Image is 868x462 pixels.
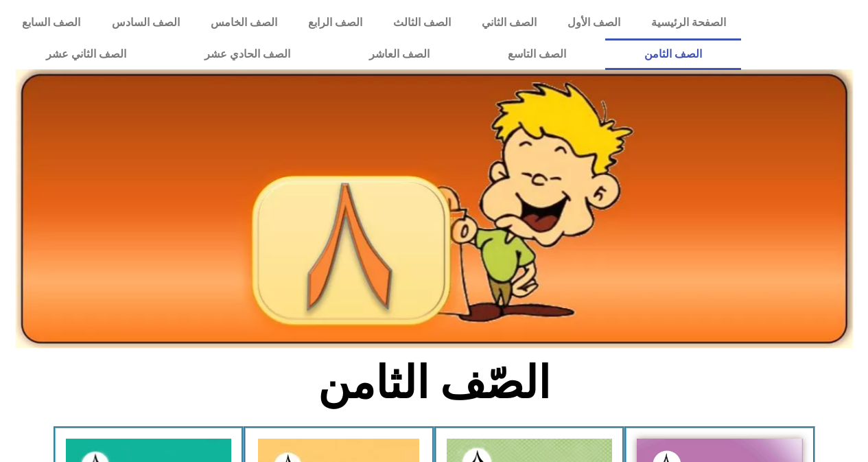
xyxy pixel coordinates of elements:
h2: الصّف الثامن [207,356,661,410]
a: الصف العاشر [330,38,469,70]
a: الصف الثالث [377,7,466,38]
a: الصفحة الرئيسية [635,7,741,38]
a: الصف الثامن [605,38,741,70]
a: الصف السادس [96,7,195,38]
a: الصف التاسع [469,38,605,70]
a: الصف الرابع [292,7,377,38]
a: الصف الخامس [195,7,292,38]
a: الصف السابع [7,7,96,38]
a: الصف الأول [552,7,635,38]
a: الصف الثاني عشر [7,38,165,70]
a: الصف الثاني [466,7,552,38]
a: الصف الحادي عشر [165,38,329,70]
